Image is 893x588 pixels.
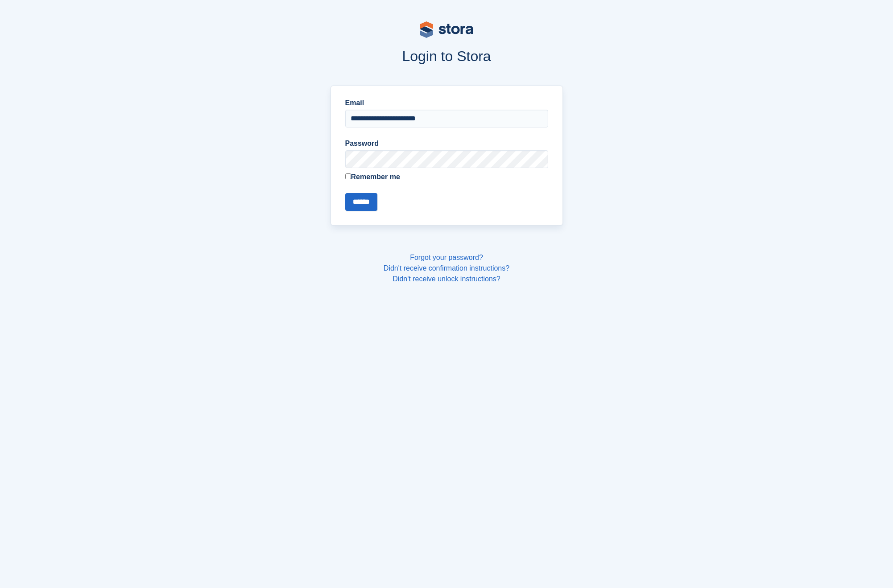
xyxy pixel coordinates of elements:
[345,138,548,149] label: Password
[160,48,733,64] h1: Login to Stora
[345,173,351,179] input: Remember me
[393,275,500,283] a: Didn't receive unlock instructions?
[345,98,548,108] label: Email
[410,254,483,261] a: Forgot your password?
[345,172,548,182] label: Remember me
[384,264,509,272] a: Didn't receive confirmation instructions?
[420,21,473,38] img: stora-logo-53a41332b3708ae10de48c4981b4e9114cc0af31d8433b30ea865607fb682f29.svg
